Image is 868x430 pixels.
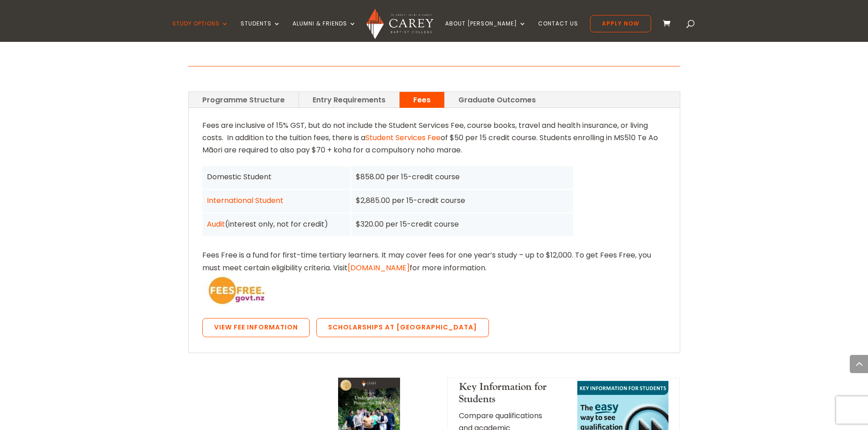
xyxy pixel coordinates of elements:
[445,92,550,108] a: Graduate Outcomes
[172,20,229,42] a: Study Options
[207,218,346,230] div: (interest only, not for credit)
[202,250,651,273] span: Fees Free is a fund for first-time tertiary learners. It may cover fees for one year’s study – up...
[189,92,298,108] a: Programme Structure
[207,195,283,206] a: International Student
[366,9,433,39] img: Carey Baptist College
[202,119,666,342] div: for more information.
[207,171,346,183] div: Domestic Student
[348,263,410,273] a: [DOMAIN_NAME]
[459,381,553,410] h4: Key Information for Students
[400,92,444,108] a: Fees
[299,92,399,108] a: Entry Requirements
[202,318,310,337] a: View Fee Information
[356,194,569,207] div: $2,885.00 per 15-credit course
[365,132,441,143] a: Student Services Fee
[356,171,569,183] div: $858.00 per 15-credit course
[207,219,225,229] a: Audit
[293,20,356,42] a: Alumni & Friends
[445,20,526,42] a: About [PERSON_NAME]
[356,218,569,230] div: $320.00 per 15-credit course
[590,15,651,32] a: Apply Now
[316,318,489,337] a: Scholarships at [GEOGRAPHIC_DATA]
[241,20,281,42] a: Students
[538,20,578,42] a: Contact Us
[202,120,648,143] span: Fees are inclusive of 15% GST, but do not include the Student Services Fee, course books, travel ...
